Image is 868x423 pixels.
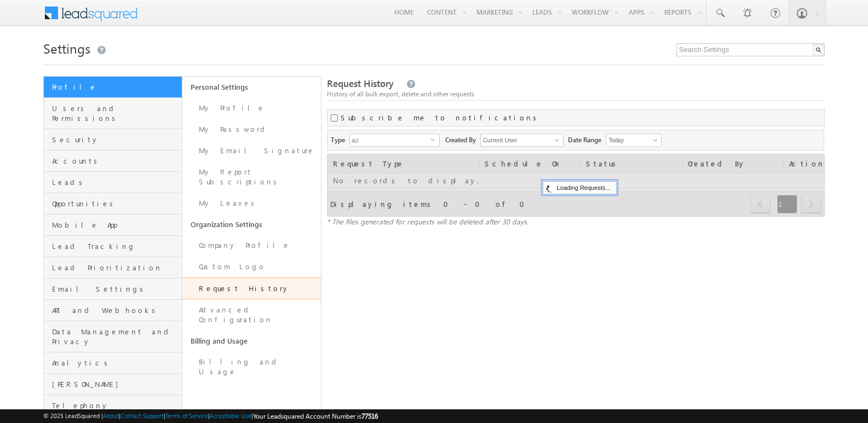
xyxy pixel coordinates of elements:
[182,140,321,161] a: My Email Signature
[52,327,179,346] span: Data Management and Privacy
[606,135,658,145] span: Today
[52,358,179,368] span: Analytics
[430,137,439,142] span: select
[480,134,564,147] input: Type to Search
[44,98,182,129] a: Users and Permissions
[327,77,394,90] span: Request History
[182,256,321,277] a: Custom Logo
[52,263,179,273] span: Lead Prioritization
[52,135,179,144] span: Security
[52,241,179,251] span: Lead Tracking
[182,277,321,299] a: Request History
[52,103,179,123] span: Users and Permissions
[52,379,179,389] span: [PERSON_NAME]
[182,299,321,331] a: Advanced Configuration
[182,331,321,351] a: Billing and Usage
[52,156,179,166] span: Accounts
[43,411,378,421] span: © 2025 LeadSquared | | | | |
[44,236,182,257] a: Lead Tracking
[327,217,528,226] span: * The files generated for requests will be deleted after 30 days.
[210,412,251,419] a: Acceptable Use
[44,279,182,300] a: Email Settings
[44,129,182,150] a: Security
[331,134,349,145] span: Type
[182,351,321,383] a: Billing and Usage
[44,352,182,374] a: Analytics
[43,39,90,57] span: Settings
[543,181,617,194] div: Loading Requests...
[52,401,179,410] span: Telephony
[549,135,562,146] a: Show All Items
[120,412,164,419] a: Contact Support
[568,134,606,145] span: Date Range
[103,412,119,419] a: About
[182,214,321,235] a: Organization Settings
[182,97,321,119] a: My Profile
[350,134,430,146] span: All
[52,284,179,294] span: Email Settings
[44,193,182,215] a: Opportunities
[182,77,321,97] a: Personal Settings
[349,134,440,147] div: All
[44,257,182,279] a: Lead Prioritization
[44,374,182,395] a: [PERSON_NAME]
[44,172,182,193] a: Leads
[52,199,179,208] span: Opportunities
[44,395,182,416] a: Telephony
[182,161,321,193] a: My Report Subscriptions
[165,412,208,419] a: Terms of Service
[182,193,321,214] a: My Leaves
[341,113,541,123] label: Subscribe me to notifications
[44,77,182,98] a: Profile
[44,150,182,172] a: Accounts
[44,300,182,321] a: API and Webhooks
[182,235,321,256] a: Company Profile
[44,215,182,236] a: Mobile App
[253,412,378,420] span: Your Leadsquared Account Number is
[606,134,662,147] a: Today
[182,119,321,140] a: My Password
[44,321,182,352] a: Data Management and Privacy
[361,412,378,420] span: 77516
[52,220,179,230] span: Mobile App
[52,305,179,315] span: API and Webhooks
[52,82,179,92] span: Profile
[445,134,480,145] span: Created By
[52,177,179,187] span: Leads
[327,89,825,99] div: History of all bulk export, delete and other requests
[676,43,825,56] input: Search Settings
